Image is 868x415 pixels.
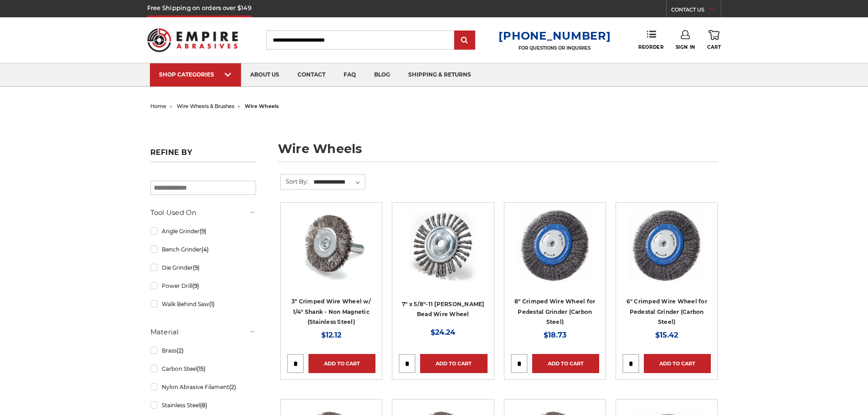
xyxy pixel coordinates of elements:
img: 7" x 5/8"-11 Stringer Bead Wire Wheel [406,209,479,282]
a: about us [241,63,288,87]
a: Power Drill(9) [150,278,256,294]
a: 8" Crimped Wire Wheel for Pedestal Grinder (Carbon Steel) [514,298,595,325]
a: Cart [707,30,721,50]
span: Sign In [676,44,695,50]
div: SHOP CATEGORIES [159,71,232,78]
a: 7" x 5/8"-11 Stringer Bead Wire Wheel [399,209,487,297]
a: Bench Grinder(4) [150,241,256,257]
a: shipping & returns [399,63,480,87]
a: 6" Crimped Wire Wheel for Pedestal Grinder [622,209,711,297]
span: (15) [197,365,205,372]
span: (8) [200,402,207,409]
h5: Tool Used On [150,207,256,218]
span: (2) [229,384,236,390]
a: [PHONE_NUMBER] [498,29,611,42]
a: Brass(2) [150,343,256,359]
img: Crimped Wire Wheel with Shank Non Magnetic [295,209,368,282]
a: blog [365,63,399,87]
a: faq [334,63,365,87]
h1: wire wheels [278,143,718,162]
span: $18.73 [544,331,566,339]
p: FOR QUESTIONS OR INQUIRIES [498,45,611,51]
a: Die Grinder(9) [150,260,256,276]
span: (4) [201,246,209,253]
a: Carbon Steel(15) [150,361,256,377]
a: Walk Behind Saw(1) [150,296,256,312]
a: Nylon Abrasive Filament(2) [150,379,256,395]
span: $12.12 [321,331,341,339]
span: (1) [209,301,215,307]
h5: Material [150,327,256,338]
h5: Refine by [150,148,256,162]
a: Add to Cart [532,354,599,373]
span: (9) [200,228,206,235]
input: Submit [456,31,474,50]
span: (2) [177,347,184,354]
a: home [150,103,166,109]
a: Stainless Steel(8) [150,397,256,413]
a: Reorder [638,30,663,50]
a: 3" Crimped Wire Wheel w/ 1/4" Shank - Non Magnetic (Stainless Steel) [292,298,371,325]
span: $24.24 [431,328,455,337]
span: Reorder [638,44,663,50]
a: Add to Cart [644,354,711,373]
a: 6" Crimped Wire Wheel for Pedestal Grinder (Carbon Steel) [627,298,707,325]
a: Crimped Wire Wheel with Shank Non Magnetic [287,209,375,297]
span: (9) [193,264,200,271]
span: $15.42 [655,331,678,339]
span: wire wheels [245,103,279,109]
a: Angle Grinder(9) [150,223,256,239]
span: (9) [192,282,199,289]
img: 8" Crimped Wire Wheel for Pedestal Grinder [517,209,593,282]
a: CONTACT US [671,5,721,17]
label: Sort By: [281,174,308,188]
a: 8" Crimped Wire Wheel for Pedestal Grinder [511,209,599,297]
a: Add to Cart [420,354,487,373]
a: 7" x 5/8"-11 [PERSON_NAME] Bead Wire Wheel [402,301,484,318]
select: Sort By: [312,175,365,189]
img: Empire Abrasives [147,22,238,58]
a: wire wheels & brushes [177,103,234,109]
img: 6" Crimped Wire Wheel for Pedestal Grinder [628,209,705,282]
span: Cart [707,44,721,50]
a: contact [288,63,334,87]
a: Add to Cart [308,354,375,373]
